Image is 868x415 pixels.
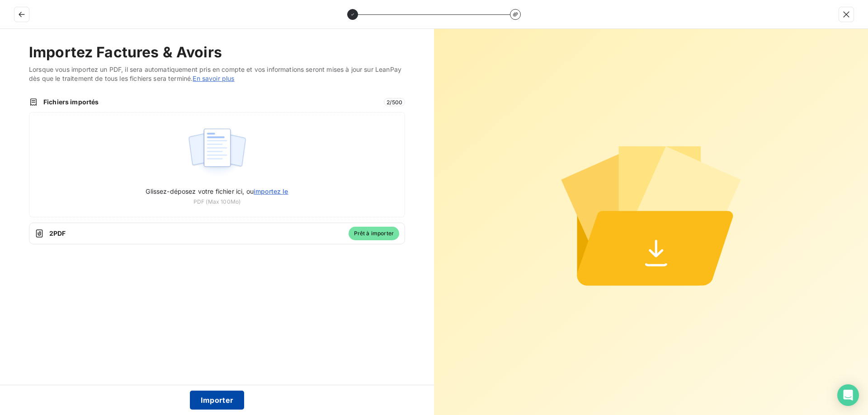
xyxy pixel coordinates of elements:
[29,65,405,83] span: Lorsque vous importez un PDF, il sera automatiquement pris en compte et vos informations seront m...
[349,227,399,240] span: Prêt à importer
[190,391,245,410] button: Importer
[193,198,241,206] span: PDF (Max 100Mo)
[146,187,288,195] span: Glissez-déposez votre fichier ici, ou
[43,98,378,107] span: Fichiers importés
[837,384,859,406] div: Open Intercom Messenger
[49,229,343,238] span: 2 PDF
[193,75,234,82] a: En savoir plus
[29,43,405,61] h2: Importez Factures & Avoirs
[254,187,288,195] span: importez le
[384,98,405,106] span: 2 / 500
[187,123,247,181] img: illustration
